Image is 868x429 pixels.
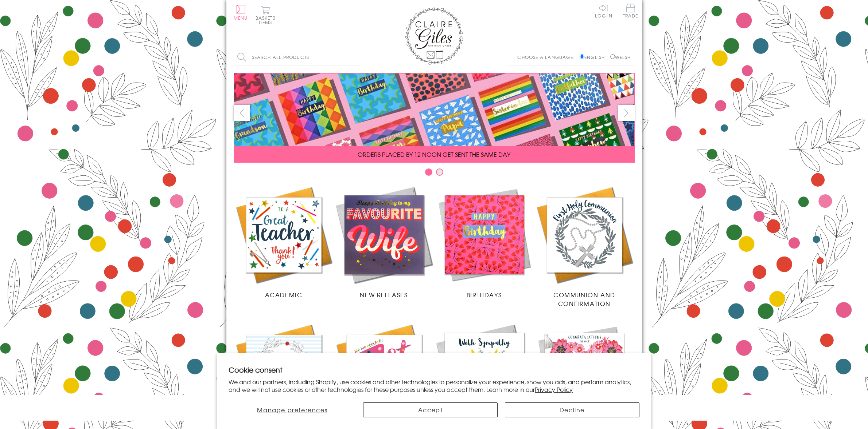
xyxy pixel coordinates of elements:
[436,168,443,176] button: Carousel Page 2
[334,185,434,299] a: New Releases
[360,290,408,299] span: New Releases
[234,5,248,20] button: Menu
[229,378,639,393] p: We and our partners, including Shopify, use cookies and other technologies to personalize your ex...
[610,54,631,60] label: Welsh
[234,185,334,299] a: Academic
[256,6,276,24] button: Basket0 items
[234,105,250,121] button: prev
[535,385,573,394] a: Privacy Policy
[467,290,502,299] span: Birthdays
[580,54,584,59] input: English
[257,405,327,414] span: Manage preferences
[623,4,638,18] span: Trade
[229,365,639,375] h2: Cookie consent
[517,54,578,60] p: Choose a language:
[434,185,534,299] a: Birthdays
[265,290,303,299] span: Academic
[580,54,608,60] label: English
[534,185,635,308] a: Communion and Confirmation
[505,402,639,417] button: Decline
[553,290,615,308] span: Communion and Confirmation
[234,49,361,65] input: Search all products
[358,150,510,159] span: ORDERS PLACED BY 12 NOON GET SENT THE SAME DAY
[595,4,612,18] a: Log In
[354,49,361,65] input: Search
[405,7,463,65] img: Claire Giles Greetings Cards
[229,402,356,417] button: Manage preferences
[618,105,635,121] button: next
[234,15,248,21] span: Menu
[363,402,498,417] button: Accept
[623,4,638,19] a: Trade
[610,54,615,59] input: Welsh
[234,168,635,179] div: Carousel Pagination
[259,15,276,25] span: 0 items
[425,168,432,176] button: Carousel Page 1 (Current Slide)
